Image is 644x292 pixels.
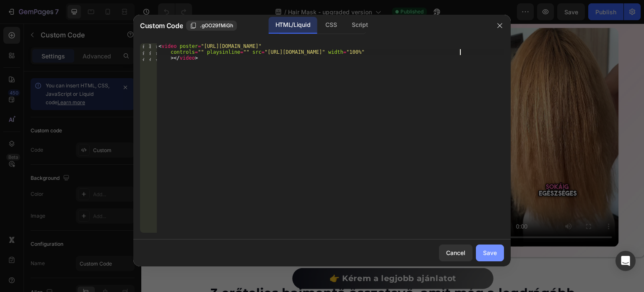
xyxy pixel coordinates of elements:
[140,43,157,61] div: 1
[186,21,237,31] button: .gOO29fMiGh
[439,245,473,261] button: Cancel
[269,17,317,34] div: HTML/Liquid
[188,250,315,260] strong: 👉 Kérem a legjobb ajánlatot
[446,248,465,257] div: Cancel
[200,22,233,29] span: .gOO29fMiGh
[140,21,183,31] span: Custom Code
[36,9,72,16] div: Custom Code
[476,245,504,261] button: Save
[319,17,343,34] div: CSS
[483,248,497,257] div: Save
[615,251,636,271] div: Open Intercom Messenger
[151,245,352,266] a: 👉 Kérem a legjobb ajánlatot
[345,17,374,34] div: Script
